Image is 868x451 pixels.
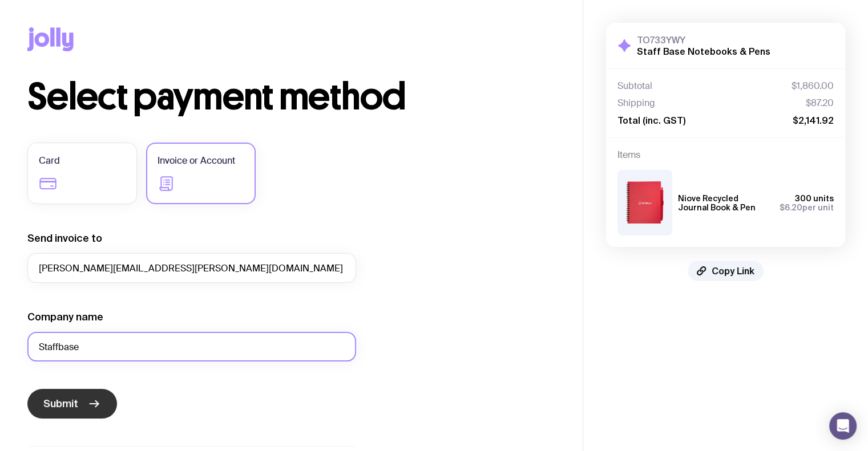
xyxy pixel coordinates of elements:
[617,97,655,109] span: Shipping
[27,231,102,245] label: Send invoice to
[829,412,857,440] div: Open Intercom Messenger
[637,46,770,57] h2: Staff Base Notebooks & Pens
[688,261,764,281] button: Copy Link
[678,194,770,212] h3: Niove Recycled Journal Book & Pen
[27,253,356,283] input: accounts@company.com
[43,397,78,411] span: Submit
[637,34,770,46] h3: TO733YWY
[158,154,235,168] span: Invoice or Account
[617,80,652,92] span: Subtotal
[27,79,555,115] h1: Select payment method
[27,389,117,419] button: Submit
[806,97,834,109] span: $87.20
[27,310,103,324] label: Company name
[792,80,834,92] span: $1,860.00
[712,265,754,277] span: Copy Link
[27,332,356,361] input: Your company name
[780,203,802,212] span: $6.20
[39,154,60,168] span: Card
[617,149,834,161] h4: Items
[780,203,834,212] span: per unit
[617,115,685,126] span: Total (inc. GST)
[793,115,834,126] span: $2,141.92
[795,194,834,203] span: 300 units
